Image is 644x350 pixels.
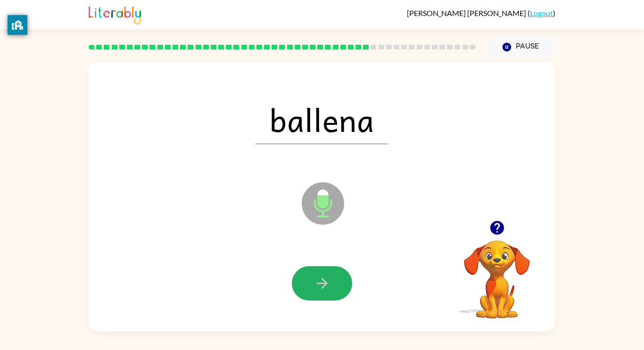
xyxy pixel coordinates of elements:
button: Pause [487,36,555,58]
div: ( ) [407,8,555,17]
a: Logout [530,8,553,17]
video: Your browser must support playing .mp4 files to use Literably. Please try using another browser. [450,226,544,320]
span: [PERSON_NAME] [PERSON_NAME] [407,8,528,17]
span: ballena [256,95,388,144]
button: privacy banner [8,15,27,35]
img: Literably [89,4,141,24]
